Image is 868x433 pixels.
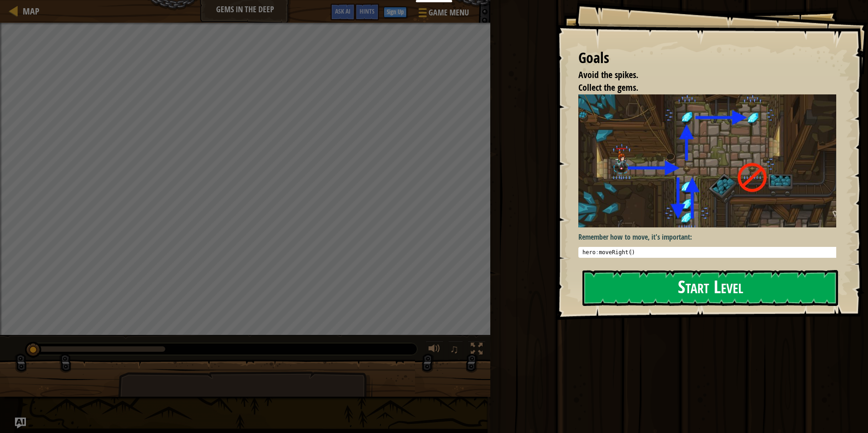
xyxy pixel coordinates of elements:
img: Gems in the deep [578,94,843,227]
button: Toggle fullscreen [468,341,486,359]
button: Ask AI [330,4,355,20]
button: Sign Up [384,7,407,18]
span: ♫ [450,342,459,356]
span: Hints [360,7,375,15]
button: Adjust volume [425,341,444,359]
span: Avoid the spikes. [578,69,638,81]
span: Collect the gems. [578,81,638,93]
a: Map [18,5,39,17]
p: Remember how to move, it's important: [578,232,843,242]
div: Goals [578,48,836,69]
span: Map [23,5,39,17]
button: Start Level [582,270,838,306]
span: Ask AI [335,7,350,15]
button: ♫ [448,341,464,359]
button: Ask AI [15,418,26,428]
li: Avoid the spikes. [567,69,834,82]
li: Collect the gems. [567,81,834,94]
button: Game Menu [411,4,474,25]
span: Game Menu [429,7,469,19]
